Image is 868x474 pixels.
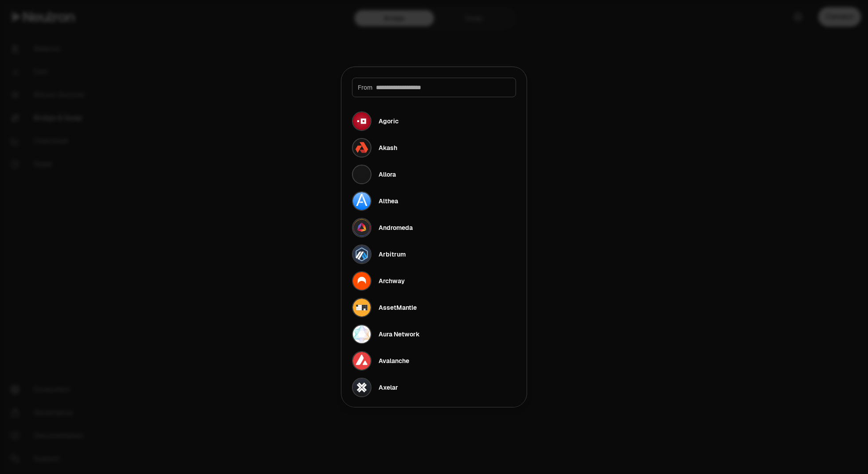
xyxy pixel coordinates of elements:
[347,108,521,134] button: Agoric LogoAgoric
[347,134,521,161] button: Akash LogoAkash
[347,294,521,321] button: AssetMantle LogoAssetMantle
[353,272,371,290] img: Archway Logo
[353,166,371,183] img: Allora Logo
[379,250,406,259] div: Arbitrum
[379,170,396,179] div: Allora
[347,348,521,374] button: Avalanche LogoAvalanche
[347,321,521,348] button: Aura Network LogoAura Network
[353,299,371,316] img: AssetMantle Logo
[347,374,521,401] button: Axelar LogoAxelar
[353,139,371,157] img: Akash Logo
[379,223,413,232] div: Andromeda
[347,268,521,294] button: Archway LogoArchway
[353,325,371,343] img: Aura Network Logo
[353,405,371,423] img: Babylon Genesis Logo
[379,330,420,339] div: Aura Network
[358,83,372,92] span: From
[379,143,397,152] div: Akash
[353,245,371,263] img: Arbitrum Logo
[379,117,399,126] div: Agoric
[379,356,409,365] div: Avalanche
[347,241,521,268] button: Arbitrum LogoArbitrum
[347,401,521,427] button: Babylon Genesis Logo
[347,214,521,241] button: Andromeda LogoAndromeda
[353,112,371,130] img: Agoric Logo
[379,383,398,392] div: Axelar
[353,352,371,370] img: Avalanche Logo
[379,303,417,312] div: AssetMantle
[353,192,371,210] img: Althea Logo
[353,379,371,396] img: Axelar Logo
[379,276,405,285] div: Archway
[347,161,521,188] button: Allora LogoAllora
[347,188,521,214] button: Althea LogoAlthea
[379,197,398,205] div: Althea
[353,219,371,237] img: Andromeda Logo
